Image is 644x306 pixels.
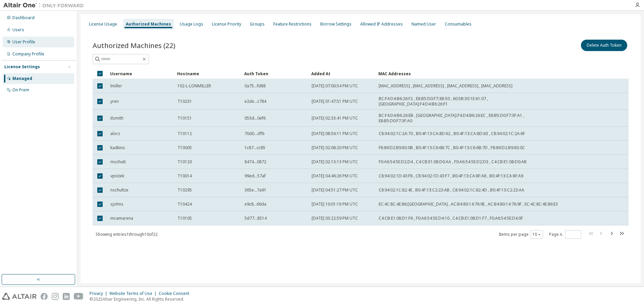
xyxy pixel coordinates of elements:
[12,27,24,33] div: Users
[312,116,358,121] span: [DATE] 02:33:41 PM UTC
[177,99,192,104] span: T10231
[4,64,40,70] div: License Settings
[177,159,192,165] span: T10120
[245,131,264,136] span: 70d0...cff6
[378,68,558,79] div: MAC Addresses
[109,291,159,296] div: Website Terms of Use
[379,113,558,124] span: BC:F4:D4:B6:26:EB , [GEOGRAPHIC_DATA]:F4:D4:B6:26:EC , E8:B5:D0:F7:3F:A1 , E8:B5:D0:F7:3F:A0
[177,187,192,193] span: T10295
[2,293,37,300] img: altair_logo.svg
[273,21,312,27] div: Feature Restrictions
[379,173,523,179] span: C8:94:02:1D:43:F8 , C8:94:02:1D:43:F7 , B0:4F:13:CA:8F:A8 , B0:4F:13:CA:8F:A9
[312,145,358,150] span: [DATE] 02:08:20 PM UTC
[312,159,358,165] span: [DATE] 02:13:13 PM UTC
[110,202,123,207] span: sjohns
[379,187,524,193] span: C8:94:02:1C:82:4E , B0:4F:13:C2:23:AB , C8:94:02:1C:82:4D , B0:4F:13:C2:23:AA
[110,116,123,121] span: tlsmith
[379,202,558,207] span: EC:4C:8C:4E:86:[GEOGRAPHIC_DATA] , AC:B4:80:14:76:9E , AC:B4:80:14:76:9F , EC:4C:8C:4E:86:E3
[379,145,525,150] span: F8:89:D2:B9:83:0B , B0:4F:13:C6:6B:7C , B0:4F:13:C6:6B:7D , F8:89:D2:B9:83:0C
[3,2,87,9] img: Altair One
[549,230,581,239] span: Page n.
[110,173,124,179] span: vpistek
[245,173,266,179] span: 99ed...57af
[63,293,70,300] img: linkedin.svg
[245,116,266,121] span: 053d...0ef6
[177,116,192,121] span: T10151
[379,216,523,221] span: C4:CB:E1:08:D1:F6 , F0:A6:54:5E:D4:10 , C4:CB:E1:08:D1:F7 , F0:A6:54:5E:D4:0F
[312,99,358,104] span: [DATE] 01:47:51 PM UTC
[532,232,541,237] button: 10
[177,202,192,207] span: T10424
[12,15,35,20] div: Dashboard
[110,99,119,104] span: yren
[110,83,122,89] span: lmiller
[110,187,128,193] span: nschultze
[360,21,403,27] div: Allowed IP Addresses
[177,68,239,79] div: Hostname
[379,83,513,89] span: [MAC_ADDRESS] , [MAC_ADDRESS] , [MAC_ADDRESS] , [MAC_ADDRESS]
[245,99,266,104] span: e2de...c784
[177,173,192,179] span: T10014
[90,291,109,296] div: Privacy
[177,145,192,150] span: T10005
[379,159,527,165] span: F0:A6:54:5E:D2:D4 , C4:CB:E1:08:D0:AA , F0:A6:54:5E:D2:D3 , C4:CB:E1:08:D0:AB
[159,291,193,296] div: Cookie Consent
[250,21,265,27] div: Groups
[90,296,193,302] p: © 2025 Altair Engineering, Inc. All Rights Reserved.
[177,131,192,136] span: T10112
[12,39,35,45] div: User Profile
[581,40,627,51] button: Delete Auth Token
[245,216,267,221] span: 5d77...8514
[12,51,44,57] div: Company Profile
[177,83,211,89] span: 102-L-LONMILLER
[245,83,266,89] span: 0a75...fd88
[110,68,172,79] div: Username
[74,293,84,300] img: youtube.svg
[41,293,48,300] img: facebook.svg
[245,202,266,207] span: e9c8...66da
[312,83,358,89] span: [DATE] 07:00:54 PM UTC
[245,187,266,193] span: 365e...7a91
[96,231,158,237] span: Showing entries 1 through 10 of 22
[312,202,358,207] span: [DATE] 10:01:16 PM UTC
[110,216,133,221] span: mcamarena
[312,187,358,193] span: [DATE] 04:51:27 PM UTC
[93,41,175,50] span: Authorized Machines (22)
[445,21,472,27] div: Consumables
[177,216,192,221] span: T10105
[245,159,266,165] span: 8474...0872
[312,216,358,221] span: [DATE] 03:22:59 PM UTC
[412,21,436,27] div: Named User
[110,159,126,165] span: mschutt
[320,21,352,27] div: Borrow Settings
[312,173,358,179] span: [DATE] 04:46:26 PM UTC
[379,131,525,136] span: C8:94:02:1C:2A:70 , B0:4F:13:CA:8D:62 , B0:4F:13:CA:8D:63 , C8:94:02:1C:2A:6F
[311,68,373,79] div: Added At
[379,96,558,107] span: BC:F4:D4:B6:26:F2 , E8:B5:D0:F7:3B:50 , 60:5B:30:1E:61:07 , [GEOGRAPHIC_DATA]:F4:D4:B6:26:F1
[499,230,543,239] span: Items per page
[245,145,265,150] span: 1c87...cc85
[212,21,241,27] div: License Priority
[12,87,29,93] div: On Prem
[312,131,358,136] span: [DATE] 08:56:11 PM UTC
[244,68,306,79] div: Auth Token
[110,145,125,150] span: kadkins
[180,21,203,27] div: Usage Logs
[52,293,59,300] img: instagram.svg
[126,21,171,27] div: Authorized Machines
[12,76,32,81] div: Managed
[89,21,117,27] div: License Usage
[110,131,120,136] span: alorz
